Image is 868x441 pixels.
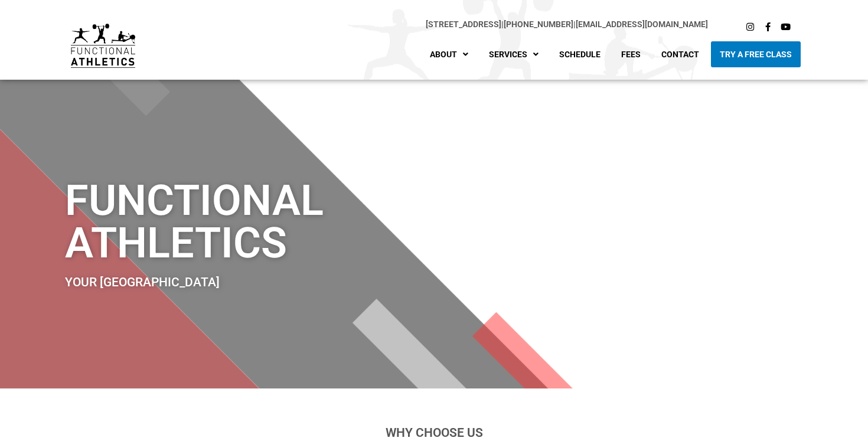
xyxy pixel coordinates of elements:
[71,24,135,68] img: default-logo
[711,41,801,67] a: Try A Free Class
[426,19,504,29] span: |
[652,41,708,67] a: Contact
[159,18,708,31] p: |
[106,427,762,439] h2: Why Choose Us
[504,19,573,29] a: [PHONE_NUMBER]
[421,41,477,67] a: About
[612,41,650,67] a: Fees
[550,41,609,67] a: Schedule
[480,41,547,67] a: Services
[426,19,501,29] a: [STREET_ADDRESS]
[65,276,503,289] h2: Your [GEOGRAPHIC_DATA]
[576,19,708,29] a: [EMAIL_ADDRESS][DOMAIN_NAME]
[65,179,503,264] h1: Functional Athletics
